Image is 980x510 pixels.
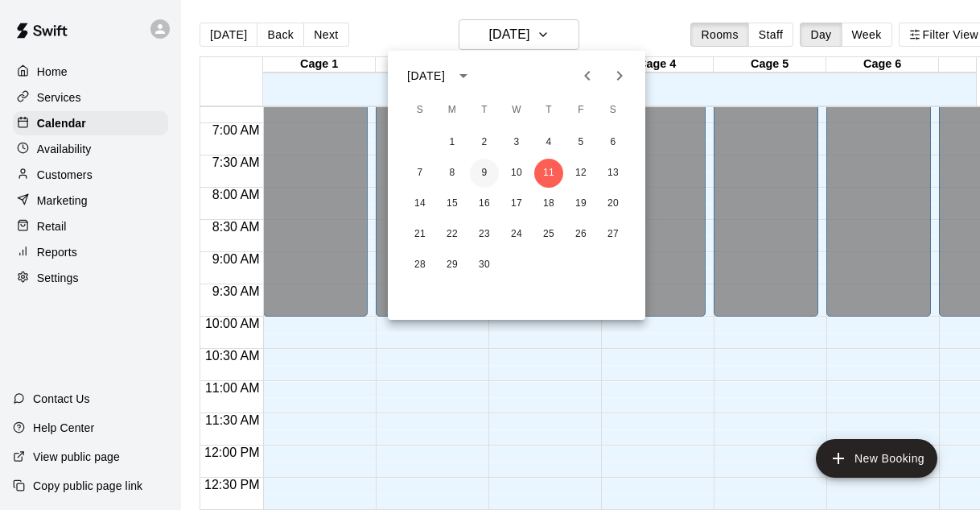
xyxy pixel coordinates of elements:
[406,94,434,126] span: Sunday
[470,189,499,218] button: 16
[502,128,531,157] button: 3
[571,60,603,92] button: Previous month
[599,220,628,249] button: 27
[566,128,595,157] button: 5
[566,94,595,126] span: Friday
[566,220,595,249] button: 26
[599,189,628,218] button: 20
[599,159,628,188] button: 13
[502,220,531,249] button: 24
[603,60,636,92] button: Next month
[502,159,531,188] button: 10
[438,251,467,280] button: 29
[470,220,499,249] button: 23
[599,94,628,126] span: Saturday
[438,220,467,249] button: 22
[502,94,531,126] span: Wednesday
[438,189,467,218] button: 15
[534,94,563,126] span: Thursday
[406,159,434,188] button: 7
[438,94,467,126] span: Monday
[566,189,595,218] button: 19
[438,159,467,188] button: 8
[406,220,434,249] button: 21
[470,251,499,280] button: 30
[566,159,595,188] button: 12
[534,189,563,218] button: 18
[406,189,434,218] button: 14
[534,128,563,157] button: 4
[502,189,531,218] button: 17
[599,128,628,157] button: 6
[534,220,563,249] button: 25
[470,159,499,188] button: 9
[438,128,467,157] button: 1
[450,62,477,89] button: calendar view is open, switch to year view
[470,94,499,126] span: Tuesday
[470,128,499,157] button: 2
[406,251,434,280] button: 28
[407,68,445,85] div: [DATE]
[534,159,563,188] button: 11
